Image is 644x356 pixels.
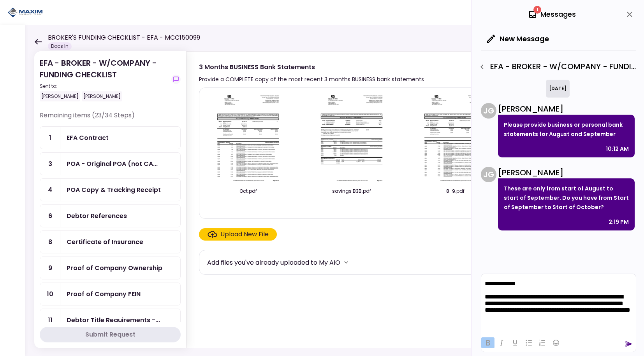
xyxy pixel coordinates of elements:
div: 3 Months BUSINESS Bank StatementsProvide a COMPLETE copy of the most recent 3 months BUSINESS ban... [186,51,628,348]
button: Underline [509,337,522,348]
div: Submit Request [85,330,135,339]
div: Debtor Title Requirements - Other Requirements [67,315,160,325]
div: EFA - BROKER - W/COMPANY - FUNDING CHECKLIST - 3 Months BUSINESS Bank Statements [475,60,636,73]
div: Proof of Company FEIN [67,289,141,299]
button: Numbered list [536,337,549,348]
button: more [340,257,352,268]
a: 4POA Copy & Tracking Receipt [40,178,181,201]
a: 9Proof of Company Ownership [40,257,181,279]
div: Proof of Company Ownership [67,263,162,273]
div: 6 [40,205,60,227]
div: Docs In [48,42,72,50]
div: Certificate of Insurance [67,237,143,247]
div: [PERSON_NAME] [498,167,635,178]
div: POA - Original POA (not CA or GA) (Received in house) [67,159,158,169]
div: 2:19 PM [609,217,629,227]
p: These are only from start of August to start of September. Do you have from Start of September to... [504,184,629,212]
div: Remaining items (23/34 Steps) [40,111,181,126]
div: Add files you've already uploaded to My AIO [207,258,340,267]
div: 1 [40,127,60,149]
button: Submit Request [40,327,181,342]
div: savings B3B.pdf [311,188,392,195]
a: 6Debtor References [40,204,181,227]
span: Click here to upload the required document [199,228,277,241]
iframe: Rich Text Area [481,274,636,333]
div: EFA - BROKER - W/COMPANY - FUNDING CHECKLIST [40,57,168,101]
div: Provide a COMPLETE copy of the most recent 3 months BUSINESS bank statements [199,75,424,84]
button: close [623,8,636,21]
a: 1EFA Contract [40,126,181,149]
a: 11Debtor Title Requirements - Other Requirements [40,309,181,332]
p: Please provide business or personal bank statements for August and September [504,120,629,139]
div: [PERSON_NAME] [498,103,635,115]
img: Partner icon [8,7,43,18]
div: [PERSON_NAME] [82,91,122,101]
button: show-messages [171,75,181,84]
div: Upload New File [220,230,269,239]
button: New Message [481,29,555,49]
div: 3 Months BUSINESS Bank Statements [199,62,424,72]
div: 4 [40,179,60,201]
div: Debtor References [67,211,127,221]
div: J G [481,167,496,182]
div: [PERSON_NAME] [40,91,80,101]
div: 8-9.pdf [414,188,496,195]
div: Sent to: [40,83,168,90]
a: 8Certificate of Insurance [40,230,181,253]
a: 3POA - Original POA (not CA or GA) (Received in house) [40,152,181,175]
div: [DATE] [546,80,570,98]
button: Italic [495,337,508,348]
div: 11 [40,309,60,331]
div: J G [481,103,496,119]
span: 1 [533,6,541,14]
div: 9 [40,257,60,279]
h1: BROKER'S FUNDING CHECKLIST - EFA - MCC150099 [48,33,200,42]
button: Bullet list [522,337,535,348]
button: Emojis [549,337,563,348]
div: POA Copy & Tracking Receipt [67,185,161,195]
button: Bold [481,337,494,348]
div: 10:12 AM [606,144,629,154]
div: 10 [40,283,60,305]
a: 10Proof of Company FEIN [40,283,181,305]
div: 3 [40,153,60,175]
button: send [625,340,633,348]
div: EFA Contract [67,133,109,143]
div: 8 [40,231,60,253]
div: Oct.pdf [207,188,289,195]
div: Messages [528,9,576,20]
